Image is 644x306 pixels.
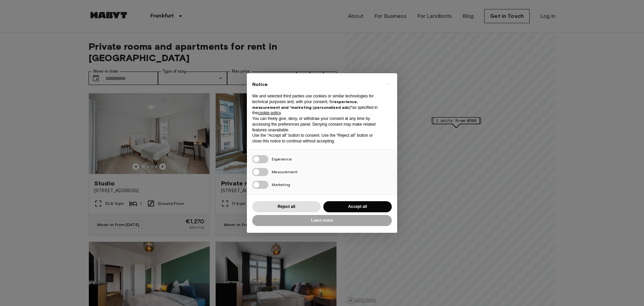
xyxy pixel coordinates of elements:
[323,201,392,212] button: Accept all
[252,116,381,133] p: You can freely give, deny, or withdraw your consent at any time by accessing the preferences pane...
[387,80,390,88] span: ×
[383,79,394,89] button: Close this notice
[258,111,281,115] a: cookie policy
[272,182,290,187] span: Marketing
[252,93,381,116] p: We and selected third parties use cookies or similar technologies for technical purposes and, wit...
[252,81,381,88] h2: Notice
[272,169,298,174] span: Measurement
[272,157,292,162] span: Experience
[252,201,321,212] button: Reject all
[252,99,358,110] strong: experience, measurement and “marketing (personalized ads)”
[252,215,392,226] button: Learn more
[252,133,381,144] p: Use the “Accept all” button to consent. Use the “Reject all” button or close this notice to conti...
